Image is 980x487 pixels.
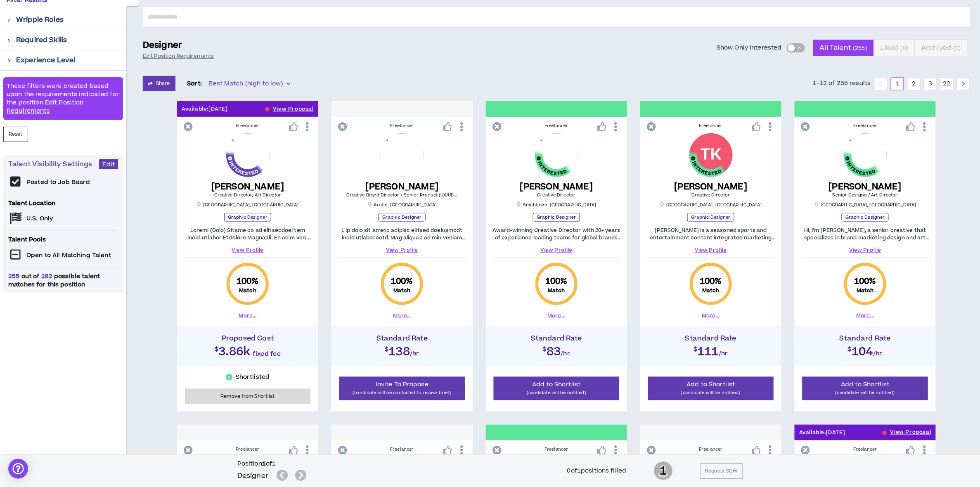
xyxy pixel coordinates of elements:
[490,343,623,357] h2: $83
[236,373,270,381] p: Shortlisted
[226,133,270,177] img: nBiJSk65spb2xqwU9WZDhZ7mjSX1suhCcXl2nPfb.png
[516,202,597,208] p: Smithtown , [GEOGRAPHIC_DATA]
[957,77,970,90] li: Next Page
[954,44,961,52] small: ( 0 )
[853,44,868,52] small: ( 255 )
[492,123,620,129] div: Freelancer
[26,178,90,187] p: Posted to Job Board
[648,377,774,400] button: Add to Shortlist(candidate will be notified)
[801,123,929,129] div: Freelancer
[941,78,953,90] a: 22
[237,460,310,468] h6: Position of 1
[873,350,883,358] span: /hr
[535,133,578,177] img: V0InnBmSGuhLC7KiFyuvyIWdwzBoeDwUO9NiPKzI.png
[8,459,28,479] div: Open Intercom Messenger
[196,202,299,208] p: [GEOGRAPHIC_DATA] , [GEOGRAPHIC_DATA]
[567,466,627,475] div: 0 of 1 positions filled
[339,377,465,400] button: Invite To Propose(candidate will be contacted to review brief)
[957,77,970,90] button: right
[346,182,458,192] h5: [PERSON_NAME]
[878,81,883,86] span: left
[226,374,232,381] span: check-circle
[891,77,904,90] li: 1
[548,287,565,294] small: Match
[211,182,284,192] h5: [PERSON_NAME]
[262,459,266,468] b: 1
[901,44,908,52] small: ( 0 )
[799,334,932,343] h4: Standard Rate
[336,343,469,357] h2: $138
[143,53,214,59] a: Edit Position Requirements
[490,334,623,343] h4: Standard Rate
[237,471,268,481] h5: Designer
[7,59,11,63] span: right
[921,38,961,58] span: Archived
[379,213,426,222] p: Graphic Designer
[820,38,867,58] span: All Talent
[814,202,916,208] p: [GEOGRAPHIC_DATA] , [GEOGRAPHIC_DATA]
[924,77,937,90] li: 3
[841,380,890,389] span: Add to Shortlist
[675,182,748,192] h5: [PERSON_NAME]
[647,446,775,453] div: Freelancer
[7,98,84,115] a: Edit Position Requirements
[410,350,419,358] span: /hr
[874,77,888,90] li: Previous Page
[654,461,673,481] span: 1
[338,246,466,254] a: View Profile
[533,213,580,222] p: Graphic Designer
[393,287,411,294] small: Match
[8,272,21,281] span: 255
[700,463,743,479] button: Request SOW
[647,246,775,254] a: View Profile
[251,350,281,358] span: fixed fee
[187,79,202,88] p: Sort:
[338,446,466,453] div: Freelancer
[545,276,568,287] span: 100 %
[208,78,290,90] span: Best Match (high to low)
[185,389,310,404] button: Remove from Shortlist
[533,380,581,389] span: Add to Shortlist
[184,123,312,129] div: Freelancer
[961,81,966,86] span: right
[647,227,775,241] p: [PERSON_NAME] is a seasoned sports and entertainment content integrated marketing creative direct...
[644,343,777,357] h2: $111
[924,78,937,90] a: 3
[940,77,954,90] li: 22
[700,276,722,287] span: 100 %
[237,276,259,287] span: 100 %
[338,227,466,241] p: L ip dolo sit ametc adipisc elitsed doeiusmodt incid utlaboreetd. Mag aliquae ad min veniam quisn...
[184,246,312,254] a: View Profile
[808,389,923,397] p: (candidate will be notified)
[874,77,888,90] button: left
[702,312,720,319] button: More...
[653,389,768,397] p: (candidate will be notified)
[844,133,887,177] img: JYYXe9gB00oz4QMXyglk6Xgbtm5NDV2xVDI0y50N.png
[787,43,805,52] button: Show Only Interested
[842,213,889,222] p: Graphic Designer
[346,192,476,198] span: Creative Brand Director + Senior Product (UX/UI) Designer
[890,425,931,440] button: View Proposal
[813,77,871,90] li: 1-12 of 255 results
[338,123,466,129] div: Freelancer
[376,380,428,389] span: Invite To Propose
[8,272,118,289] span: out of possible talent matches for this position
[829,182,902,192] h5: [PERSON_NAME]
[16,15,64,25] p: Wripple Roles
[16,35,67,45] p: Required Skills
[719,350,728,358] span: /hr
[548,312,566,319] button: More...
[799,343,932,357] h2: $104
[492,246,620,254] a: View Profile
[182,105,228,113] p: Available: [DATE]
[660,202,762,208] p: [GEOGRAPHIC_DATA] , [GEOGRAPHIC_DATA]
[3,127,28,142] button: Reset
[492,227,620,241] p: Award-winning Creative Director with 20+ years of experience leading teams for global brands incl...
[857,312,874,319] button: More...
[336,334,469,343] h4: Standard Rate
[799,429,845,437] p: Available: [DATE]
[494,377,619,400] button: Add to Shortlist(candidate will be notified)
[880,38,908,58] span: Liked
[239,312,257,319] button: More...
[215,343,281,357] h2: $3.86k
